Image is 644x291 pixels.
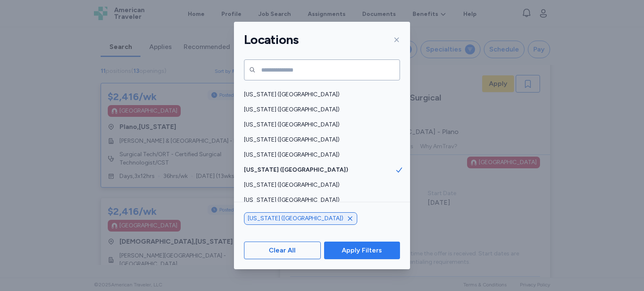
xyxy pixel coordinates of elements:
[244,151,395,159] span: [US_STATE] ([GEOGRAPHIC_DATA])
[244,196,395,204] span: [US_STATE] ([GEOGRAPHIC_DATA])
[244,106,395,114] span: [US_STATE] ([GEOGRAPHIC_DATA])
[244,90,395,99] span: [US_STATE] ([GEOGRAPHIC_DATA])
[248,214,343,223] span: [US_STATE] ([GEOGRAPHIC_DATA])
[244,121,395,129] span: [US_STATE] ([GEOGRAPHIC_DATA])
[244,242,321,259] button: Clear All
[244,136,395,144] span: [US_STATE] ([GEOGRAPHIC_DATA])
[342,245,382,255] span: Apply Filters
[324,242,400,259] button: Apply Filters
[269,245,296,255] span: Clear All
[244,166,395,174] span: [US_STATE] ([GEOGRAPHIC_DATA])
[244,181,395,189] span: [US_STATE] ([GEOGRAPHIC_DATA])
[244,32,299,48] h1: Locations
